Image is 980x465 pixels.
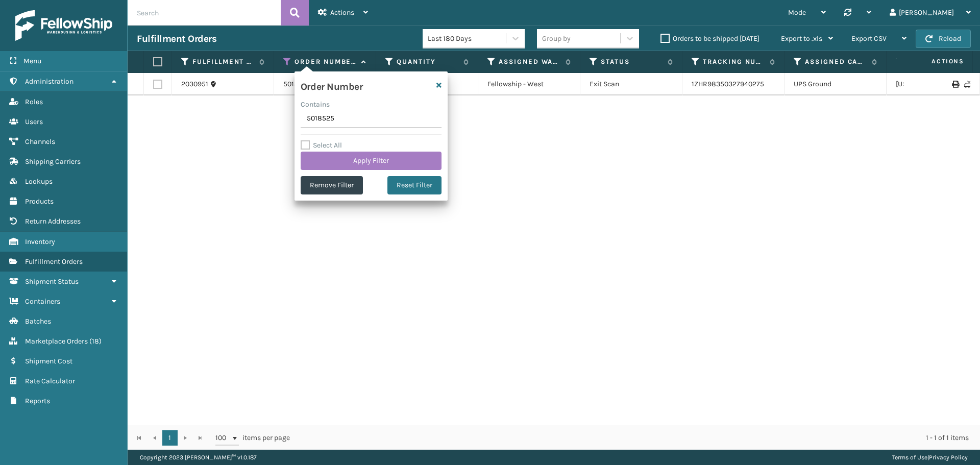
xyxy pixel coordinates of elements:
[788,8,806,17] span: Mode
[25,237,55,246] span: Inventory
[25,357,72,365] span: Shipment Cost
[301,152,442,170] button: Apply Filter
[140,450,257,465] p: Copyright 2023 [PERSON_NAME]™ v 1.0.187
[601,57,663,66] label: Status
[25,257,83,266] span: Fulfillment Orders
[892,454,927,461] a: Terms of Use
[25,177,53,186] span: Lookups
[301,110,442,128] input: Type the text you wish to filter on
[892,450,968,465] div: |
[25,277,79,286] span: Shipment Status
[542,33,571,44] div: Group by
[301,78,362,93] h4: Order Number
[25,337,88,346] span: Marketplace Orders
[25,317,51,326] span: Batches
[805,57,867,66] label: Assigned Carrier Service
[387,176,442,194] button: Reset Filter
[301,176,363,194] button: Remove Filter
[25,297,60,306] span: Containers
[89,337,102,346] span: ( 18 )
[25,217,81,226] span: Return Addresses
[478,73,580,95] td: Fellowship - West
[15,10,112,41] img: logo
[916,30,971,48] button: Reload
[25,97,43,106] span: Roles
[785,73,887,95] td: UPS Ground
[660,34,759,43] label: Orders to be shipped [DATE]
[304,433,969,443] div: 1 - 1 of 1 items
[899,53,970,70] span: Actions
[181,79,208,89] a: 2030951
[25,137,55,146] span: Channels
[301,99,330,110] label: Contains
[397,57,458,66] label: Quantity
[25,77,73,86] span: Administration
[25,377,75,385] span: Rate Calculator
[781,34,822,43] span: Export to .xls
[692,80,764,88] a: 1ZHR98350327940275
[23,57,41,65] span: Menu
[283,79,311,89] a: 5018525
[25,397,50,405] span: Reports
[137,33,216,45] h3: Fulfillment Orders
[851,34,887,43] span: Export CSV
[25,157,81,166] span: Shipping Carriers
[192,57,254,66] label: Fulfillment Order Id
[301,141,342,150] label: Select All
[952,81,958,88] i: Print Label
[964,81,970,88] i: Never Shipped
[162,430,178,446] a: 1
[215,433,231,443] span: 100
[703,57,765,66] label: Tracking Number
[580,73,682,95] td: Exit Scan
[330,8,354,17] span: Actions
[428,33,507,44] div: Last 180 Days
[929,454,968,461] a: Privacy Policy
[215,430,290,446] span: items per page
[25,117,43,126] span: Users
[25,197,54,206] span: Products
[499,57,560,66] label: Assigned Warehouse
[295,57,356,66] label: Order Number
